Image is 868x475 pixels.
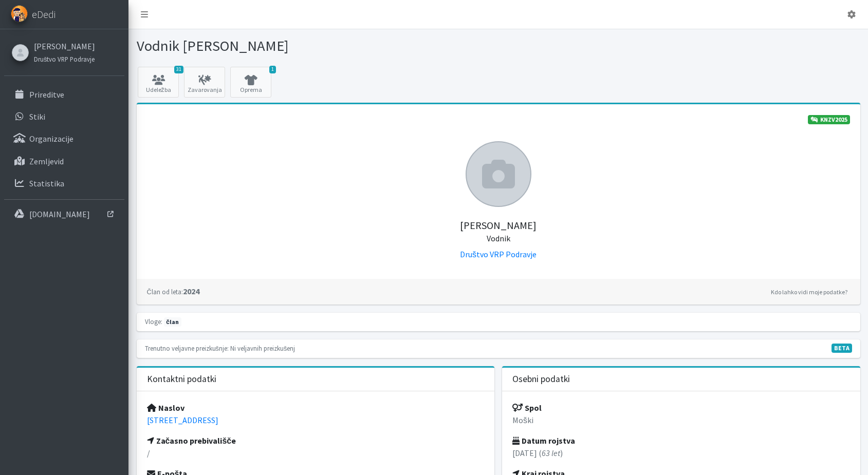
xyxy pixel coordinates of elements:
h1: Vodnik [PERSON_NAME] [137,37,495,55]
p: Moški [512,414,850,426]
span: 31 [174,66,183,73]
h3: Kontaktni podatki [147,374,216,385]
small: Ni veljavnih preizkušenj [230,344,295,352]
a: [DOMAIN_NAME] [4,204,124,224]
small: Vloge: [145,317,162,326]
small: Član od leta: [147,288,183,296]
a: Kdo lahko vidi moje podatke? [768,286,850,298]
span: eDedi [32,7,56,22]
p: Zemljevid [29,156,64,166]
strong: Spol [512,403,542,413]
span: V fazi razvoja [832,344,852,353]
a: [PERSON_NAME] [34,40,95,52]
h5: [PERSON_NAME] [147,207,850,244]
span: član [164,317,181,327]
p: Stiki [29,111,45,122]
strong: 2024 [147,286,199,296]
a: Prireditve [4,84,124,105]
strong: Naslov [147,403,184,413]
h3: Osebni podatki [512,374,570,385]
a: 1 Oprema [230,67,271,98]
a: 31 Udeležba [138,67,179,98]
span: 1 [269,66,276,73]
strong: Datum rojstva [512,435,575,446]
p: Organizacije [29,134,73,144]
strong: Začasno prebivališče [147,435,236,446]
a: [STREET_ADDRESS] [147,415,218,425]
a: Statistika [4,173,124,194]
img: eDedi [11,5,28,22]
em: 63 let [542,448,560,458]
p: [DATE] ( ) [512,447,850,459]
p: Statistika [29,178,64,188]
small: Vodnik [487,233,510,243]
a: Organizacije [4,128,124,149]
small: Trenutno veljavne preizkušnje: [145,344,229,352]
a: KNZV2025 [808,115,850,124]
a: Društvo VRP Podravje [460,249,537,259]
a: Stiki [4,106,124,127]
a: Zemljevid [4,151,124,172]
p: Prireditve [29,89,64,100]
small: Društvo VRP Podravje [34,55,95,63]
a: Zavarovanja [184,67,225,98]
p: / [147,447,485,459]
p: [DOMAIN_NAME] [29,209,90,219]
a: Društvo VRP Podravje [34,52,95,65]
